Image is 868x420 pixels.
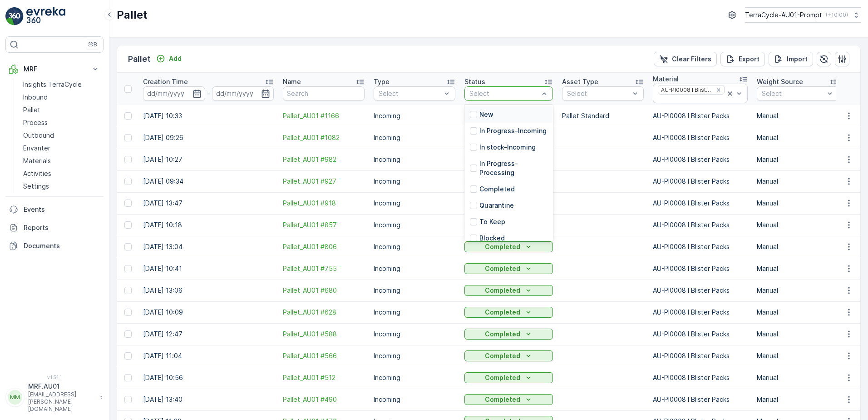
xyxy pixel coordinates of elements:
[283,77,301,86] p: Name
[212,86,274,101] input: dd/mm/yyyy
[124,265,132,272] div: Toggle Row Selected
[757,395,838,404] p: Manual
[138,345,278,367] td: [DATE] 11:04
[23,118,48,127] p: Process
[469,89,539,98] p: Select
[653,199,748,208] p: AU-PI0008 I Blister Packs
[28,382,95,391] p: MRF.AU01
[138,105,278,127] td: [DATE] 10:33
[153,53,185,64] button: Add
[374,242,455,251] p: Incoming
[485,395,520,404] p: Completed
[479,143,536,152] p: In stock-Incoming
[20,167,104,180] a: Activities
[283,242,365,251] a: Pallet_AU01 #806
[479,159,547,177] p: In Progress-Processing
[124,287,132,294] div: Toggle Row Selected
[567,89,630,98] p: Select
[464,329,553,340] button: Completed
[138,258,278,280] td: [DATE] 10:41
[283,351,365,360] span: Pallet_AU01 #566
[464,241,553,252] button: Completed
[283,373,365,382] span: Pallet_AU01 #512
[5,237,104,255] a: Documents
[479,217,505,226] p: To Keep
[283,330,365,339] span: Pallet_AU01 #588
[124,309,132,316] div: Toggle Row Selected
[28,391,95,413] p: [EMAIL_ADDRESS][PERSON_NAME][DOMAIN_NAME]
[653,75,679,84] p: Material
[374,133,455,142] p: Incoming
[653,111,748,120] p: AU-PI0008 I Blister Packs
[23,93,48,102] p: Inbound
[88,41,97,48] p: ⌘B
[138,389,278,410] td: [DATE] 13:40
[138,236,278,258] td: [DATE] 13:04
[283,264,365,273] a: Pallet_AU01 #755
[20,104,104,116] a: Pallet
[138,323,278,345] td: [DATE] 12:47
[653,330,748,339] p: AU-PI0008 I Blister Packs
[283,111,365,120] a: Pallet_AU01 #1166
[757,264,838,273] p: Manual
[653,286,748,295] p: AU-PI0008 I Blister Packs
[653,351,748,360] p: AU-PI0008 I Blister Packs
[124,134,132,141] div: Toggle Row Selected
[283,395,365,404] span: Pallet_AU01 #490
[762,89,824,98] p: Select
[757,177,838,186] p: Manual
[124,156,132,163] div: Toggle Row Selected
[479,110,493,119] p: New
[138,192,278,214] td: [DATE] 13:47
[24,65,85,74] p: MRF
[653,133,748,142] p: AU-PI0008 I Blister Packs
[23,105,40,115] p: Pallet
[464,372,553,383] button: Completed
[464,77,485,86] p: Status
[374,264,455,273] p: Incoming
[464,263,553,274] button: Completed
[20,91,104,104] a: Inbound
[124,352,132,360] div: Toggle Row Selected
[23,169,51,178] p: Activities
[485,351,520,360] p: Completed
[479,126,547,135] p: In Progress-Incoming
[757,111,838,120] p: Manual
[283,199,365,208] a: Pallet_AU01 #918
[374,220,455,230] p: Incoming
[143,86,205,101] input: dd/mm/yyyy
[24,205,100,214] p: Events
[757,133,838,142] p: Manual
[23,80,82,89] p: Insights TerraCycle
[654,52,717,66] button: Clear Filters
[124,112,132,120] div: Toggle Row Selected
[124,200,132,207] div: Toggle Row Selected
[23,182,49,191] p: Settings
[124,221,132,229] div: Toggle Row Selected
[169,54,182,63] p: Add
[283,177,365,186] a: Pallet_AU01 #927
[562,111,644,120] p: Pallet Standard
[653,373,748,382] p: AU-PI0008 I Blister Packs
[485,373,520,382] p: Completed
[20,78,104,91] a: Insights TerraCycle
[374,111,455,120] p: Incoming
[485,242,520,251] p: Completed
[124,396,132,403] div: Toggle Row Selected
[374,155,455,164] p: Incoming
[485,264,520,273] p: Completed
[124,330,132,338] div: Toggle Row Selected
[757,220,838,230] p: Manual
[117,8,148,22] p: Pallet
[739,55,759,64] p: Export
[283,286,365,295] a: Pallet_AU01 #680
[374,199,455,208] p: Incoming
[714,86,724,94] div: Remove AU-PI0008 I Blister Packs
[8,390,22,405] div: MM
[20,180,104,193] a: Settings
[283,86,365,101] input: Search
[769,52,813,66] button: Import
